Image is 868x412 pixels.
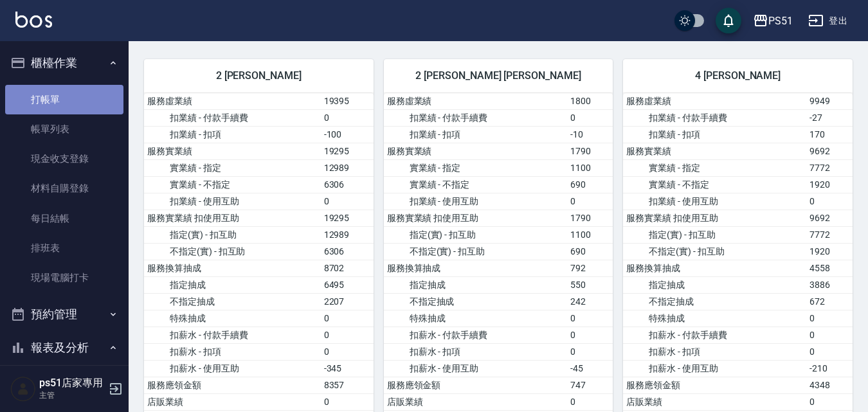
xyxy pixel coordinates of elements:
td: 0 [567,393,613,410]
td: 0 [321,193,374,210]
td: 扣業績 - 扣項 [623,126,806,143]
td: 實業績 - 指定 [623,159,806,176]
img: Logo [15,12,52,28]
td: 實業績 - 指定 [144,159,321,176]
td: 實業績 - 指定 [384,159,567,176]
td: 扣業績 - 扣項 [144,126,321,143]
td: 6306 [321,176,374,193]
td: 不指定抽成 [144,293,321,310]
td: 服務虛業績 [384,93,567,110]
td: 0 [321,310,374,327]
td: 店販業績 [144,393,321,410]
td: 9949 [806,93,853,110]
td: 扣業績 - 付款手續費 [144,109,321,126]
td: 特殊抽成 [144,310,321,327]
td: 6306 [321,243,374,260]
td: -45 [567,360,613,377]
td: 0 [321,109,374,126]
td: 19295 [321,210,374,226]
td: 店販業績 [623,393,806,410]
td: 0 [567,327,613,343]
td: 服務換算抽成 [384,260,567,276]
td: 19295 [321,143,374,159]
td: 不指定(實) - 扣互助 [384,243,567,260]
td: 8357 [321,377,374,393]
button: 登出 [803,9,853,33]
td: 0 [321,343,374,360]
td: 指定抽成 [623,276,806,293]
td: 12989 [321,159,374,176]
td: 服務應領金額 [144,377,321,393]
td: 扣薪水 - 扣項 [623,343,806,360]
a: 排班表 [5,233,123,263]
td: 特殊抽成 [623,310,806,327]
td: 服務虛業績 [144,93,321,110]
td: 1790 [567,210,613,226]
td: 690 [567,176,613,193]
td: 0 [567,343,613,360]
a: 打帳單 [5,85,123,114]
button: save [716,8,741,33]
td: 9692 [806,143,853,159]
p: 主管 [39,390,105,401]
td: 不指定(實) - 扣互助 [144,243,321,260]
td: 服務實業績 [144,143,321,159]
td: 服務虛業績 [623,93,806,110]
button: 櫃檯作業 [5,46,123,80]
td: 指定抽成 [384,276,567,293]
td: 747 [567,377,613,393]
td: 特殊抽成 [384,310,567,327]
td: 扣業績 - 付款手續費 [384,109,567,126]
a: 現金收支登錄 [5,144,123,174]
td: 0 [806,343,853,360]
button: 預約管理 [5,298,123,331]
td: 550 [567,276,613,293]
td: 指定(實) - 扣互助 [384,226,567,243]
td: 扣業績 - 使用互助 [623,193,806,210]
td: 扣薪水 - 使用互助 [623,360,806,377]
div: PS51 [768,13,793,29]
td: 服務實業績 扣使用互助 [144,210,321,226]
td: 指定抽成 [144,276,321,293]
td: 1790 [567,143,613,159]
span: 4 [PERSON_NAME] [638,69,837,82]
td: 扣薪水 - 付款手續費 [623,327,806,343]
td: 0 [806,193,853,210]
td: 170 [806,126,853,143]
td: 不指定抽成 [623,293,806,310]
td: -100 [321,126,374,143]
td: 服務換算抽成 [623,260,806,276]
td: -345 [321,360,374,377]
td: 0 [321,327,374,343]
td: 0 [321,393,374,410]
td: 1920 [806,243,853,260]
td: 2207 [321,293,374,310]
td: 服務應領金額 [384,377,567,393]
a: 每日結帳 [5,204,123,233]
td: 服務實業績 扣使用互助 [384,210,567,226]
img: Person [10,376,36,402]
td: 1920 [806,176,853,193]
td: 3886 [806,276,853,293]
td: 9692 [806,210,853,226]
td: 792 [567,260,613,276]
a: 帳單列表 [5,114,123,144]
td: 服務應領金額 [623,377,806,393]
td: 扣薪水 - 付款手續費 [144,327,321,343]
td: 扣業績 - 扣項 [384,126,567,143]
td: 690 [567,243,613,260]
span: 2 [PERSON_NAME] [159,69,358,82]
td: 扣薪水 - 扣項 [144,343,321,360]
td: 扣薪水 - 使用互助 [144,360,321,377]
td: 指定(實) - 扣互助 [144,226,321,243]
td: 實業績 - 不指定 [384,176,567,193]
td: 扣薪水 - 扣項 [384,343,567,360]
button: 報表及分析 [5,331,123,364]
td: 7772 [806,226,853,243]
h5: ps51店家專用 [39,377,105,390]
a: 材料自購登錄 [5,174,123,203]
td: 0 [806,327,853,343]
td: 扣薪水 - 付款手續費 [384,327,567,343]
td: 實業績 - 不指定 [144,176,321,193]
td: 服務實業績 [384,143,567,159]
